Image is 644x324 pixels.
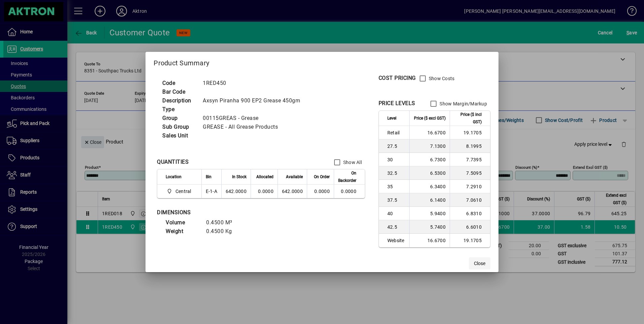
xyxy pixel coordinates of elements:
td: 0.4500 Kg [203,227,243,236]
span: Allocated [256,173,273,181]
span: 32.5 [387,170,405,176]
td: Volume [162,218,203,227]
td: Sub Group [159,123,199,131]
td: Sales Unit [159,131,199,140]
td: 8.1995 [450,139,490,153]
td: 5.9400 [409,207,450,220]
td: 7.7395 [450,153,490,166]
span: 35 [387,183,405,190]
td: 6.6010 [450,220,490,234]
div: DIMENSIONS [157,208,325,217]
span: 30 [387,156,405,163]
td: Group [159,114,199,123]
td: 19.1705 [450,234,490,247]
span: Available [286,173,303,181]
button: Close [469,257,490,269]
td: 19.1705 [450,126,490,139]
td: 00115GREAS - Grease [199,114,308,123]
td: 6.7300 [409,153,450,166]
span: Close [474,260,485,267]
span: On Backorder [338,169,356,184]
td: 16.6700 [409,234,450,247]
span: 40 [387,210,405,217]
span: Website [387,237,405,244]
span: 42.5 [387,224,405,230]
td: 5.7400 [409,220,450,234]
div: QUANTITIES [157,158,189,166]
td: 16.6700 [409,126,450,139]
td: 642.0000 [221,185,251,198]
td: 0.4500 M³ [203,218,243,227]
td: 0.0000 [334,185,365,198]
td: 7.5095 [450,166,490,180]
label: Show All [342,159,362,166]
span: Central [166,187,194,195]
span: 0.0000 [314,189,330,194]
td: Description [159,96,199,105]
td: Axsyn Piranha 900 EP2 Grease 450gm [199,96,308,105]
td: 6.3400 [409,180,450,193]
td: 6.8310 [450,207,490,220]
span: Retail [387,129,405,136]
td: GREASE - All Grease Products [199,123,308,131]
label: Show Margin/Markup [438,100,487,107]
td: 6.5300 [409,166,450,180]
td: 6.1400 [409,193,450,207]
td: Type [159,105,199,114]
td: 7.2910 [450,180,490,193]
span: Price ($ incl GST) [454,111,482,126]
span: Bin [206,173,212,181]
span: Price ($ excl GST) [414,115,446,122]
td: Weight [162,227,203,236]
td: 642.0000 [278,185,307,198]
span: Central [175,188,191,195]
td: 7.0610 [450,193,490,207]
td: Bar Code [159,88,199,96]
h2: Product Summary [146,52,498,71]
span: Level [387,115,396,122]
td: Code [159,79,199,88]
div: PRICE LEVELS [379,99,415,107]
td: 7.1300 [409,139,450,153]
span: On Order [314,173,330,181]
span: Location [166,173,182,181]
td: 1RED450 [199,79,308,88]
span: 37.5 [387,197,405,203]
span: 27.5 [387,143,405,150]
td: 0.0000 [251,185,278,198]
div: COST PRICING [379,74,416,82]
td: E-1-A [201,185,221,198]
label: Show Costs [427,75,455,82]
span: In Stock [232,173,247,181]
